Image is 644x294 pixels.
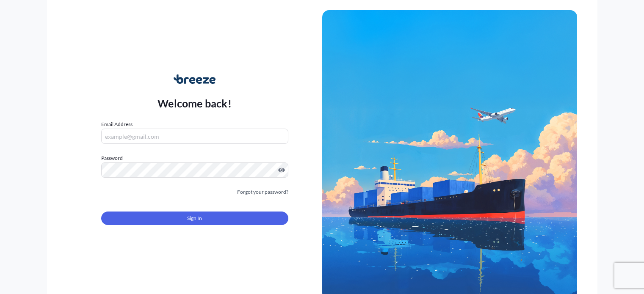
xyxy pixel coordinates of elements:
button: Sign In [101,212,288,225]
label: Password [101,154,288,162]
input: example@gmail.com [101,129,288,144]
a: Forgot your password? [237,188,288,196]
button: Show password [278,167,285,173]
label: Email Address [101,120,133,129]
p: Welcome back! [158,96,232,110]
span: Sign In [187,214,202,223]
